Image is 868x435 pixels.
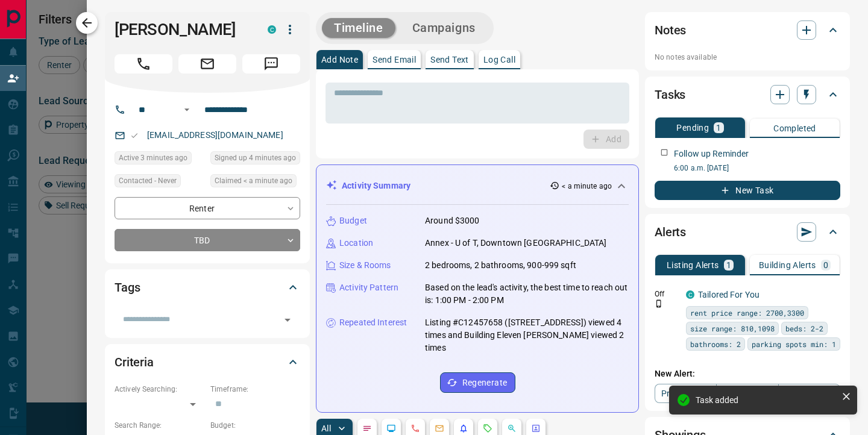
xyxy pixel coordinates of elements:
[716,124,721,132] p: 1
[119,175,177,187] span: Contacted - Never
[655,384,717,403] a: Property
[115,151,204,168] div: Wed Oct 15 2025
[425,237,607,249] p: Annex - U of T, Downtown [GEOGRAPHIC_DATA]
[210,384,300,395] p: Timeframe:
[425,259,576,272] p: 2 bedrooms, 2 bathrooms, 900-999 sqft
[115,197,300,219] div: Renter
[115,352,154,372] h2: Criteria
[686,290,694,299] div: condos.ca
[130,131,139,140] svg: Email Valid
[674,163,840,174] p: 6:00 a.m. [DATE]
[674,148,749,160] p: Follow up Reminder
[696,395,837,405] div: Task added
[215,175,292,187] span: Claimed < a minute ago
[242,54,300,74] span: Message
[115,420,204,431] p: Search Range:
[268,25,276,34] div: condos.ca
[279,311,296,328] button: Open
[115,54,172,74] span: Call
[342,180,410,192] p: Activity Summary
[483,424,492,433] svg: Requests
[655,52,840,63] p: No notes available
[115,229,300,251] div: TBD
[785,322,823,334] span: beds: 2-2
[676,124,709,132] p: Pending
[655,80,840,109] div: Tasks
[726,261,731,269] p: 1
[690,307,804,319] span: rent price range: 2700,3300
[339,259,391,272] p: Size & Rooms
[321,55,358,64] p: Add Note
[655,20,686,40] h2: Notes
[373,55,416,64] p: Send Email
[773,124,816,133] p: Completed
[362,424,372,433] svg: Notes
[215,152,296,164] span: Signed up 4 minutes ago
[655,16,840,45] div: Notes
[178,54,236,74] span: Email
[339,281,398,294] p: Activity Pattern
[823,261,828,269] p: 0
[115,278,140,297] h2: Tags
[531,424,541,433] svg: Agent Actions
[115,20,250,39] h1: [PERSON_NAME]
[698,290,759,299] a: Tailored For You
[147,130,283,140] a: [EMAIL_ADDRESS][DOMAIN_NAME]
[425,316,629,354] p: Listing #C12457658 ([STREET_ADDRESS]) viewed 4 times and Building Eleven [PERSON_NAME] viewed 2 t...
[562,181,612,192] p: < a minute ago
[321,424,331,433] p: All
[459,424,468,433] svg: Listing Alerts
[752,338,836,350] span: parking spots min: 1
[655,299,663,308] svg: Push Notification Only
[425,281,629,307] p: Based on the lead's activity, the best time to reach out is: 1:00 PM - 2:00 PM
[210,151,300,168] div: Wed Oct 15 2025
[655,217,840,246] div: Alerts
[425,214,480,227] p: Around $3000
[339,237,373,249] p: Location
[667,261,719,269] p: Listing Alerts
[115,384,204,395] p: Actively Searching:
[339,214,367,227] p: Budget
[339,316,407,329] p: Repeated Interest
[690,322,775,334] span: size range: 810,1098
[690,338,741,350] span: bathrooms: 2
[322,18,395,38] button: Timeline
[386,424,396,433] svg: Lead Browsing Activity
[180,102,194,117] button: Open
[326,175,629,197] div: Activity Summary< a minute ago
[430,55,469,64] p: Send Text
[115,273,300,302] div: Tags
[507,424,517,433] svg: Opportunities
[655,368,840,380] p: New Alert:
[655,289,679,299] p: Off
[483,55,515,64] p: Log Call
[119,152,187,164] span: Active 3 minutes ago
[655,181,840,200] button: New Task
[210,420,300,431] p: Budget:
[210,174,300,191] div: Wed Oct 15 2025
[410,424,420,433] svg: Calls
[440,372,515,393] button: Regenerate
[435,424,444,433] svg: Emails
[655,222,686,242] h2: Alerts
[115,348,300,377] div: Criteria
[759,261,816,269] p: Building Alerts
[400,18,488,38] button: Campaigns
[655,85,685,104] h2: Tasks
